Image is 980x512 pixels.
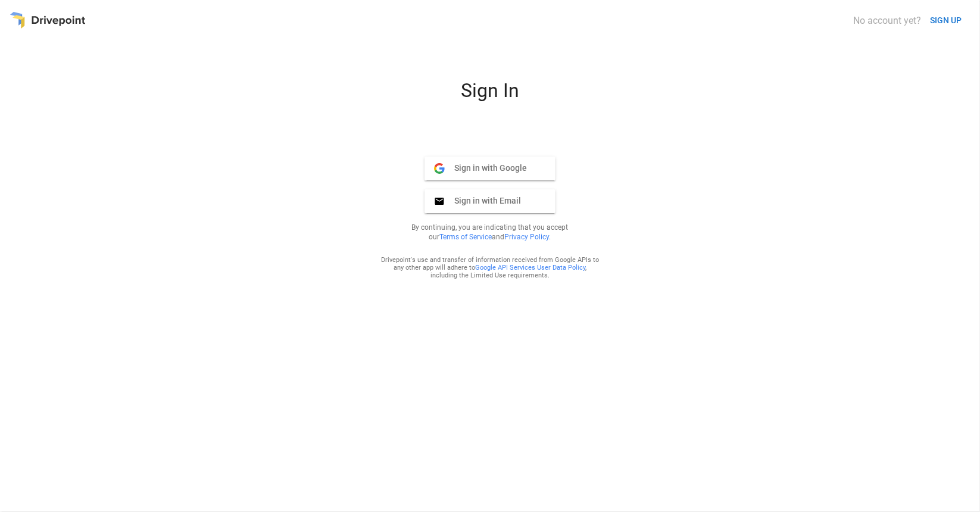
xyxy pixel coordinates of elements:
[853,15,921,26] div: No account yet?
[445,195,521,206] span: Sign in with Email
[445,163,527,173] span: Sign in with Google
[347,79,633,111] div: Sign In
[505,233,550,241] a: Privacy Policy
[397,223,583,242] p: By continuing, you are indicating that you accept our and .
[475,264,585,271] a: Google API Services User Data Policy
[425,189,555,213] button: Sign in with Email
[925,10,966,32] button: SIGN UP
[425,157,555,180] button: Sign in with Google
[440,233,492,241] a: Terms of Service
[380,256,600,279] div: Drivepoint's use and transfer of information received from Google APIs to any other app will adhe...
